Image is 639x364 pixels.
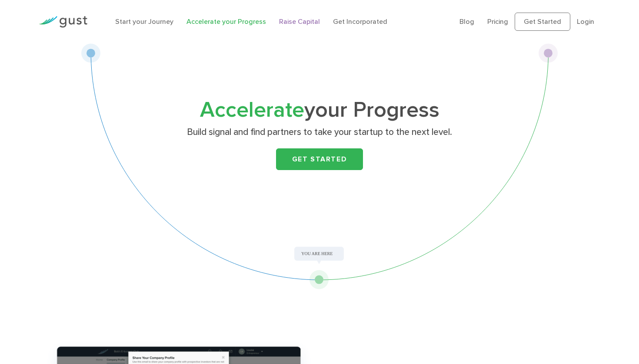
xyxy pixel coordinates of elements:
a: Start your Journey [115,17,173,26]
a: Accelerate your Progress [186,17,266,26]
img: Gust Logo [39,16,87,28]
a: Pricing [487,17,508,26]
span: Accelerate [200,97,304,123]
a: Blog [459,17,474,26]
a: Get Started [276,148,363,170]
a: Raise Capital [279,17,320,26]
h1: your Progress [148,100,491,120]
p: Build signal and find partners to take your startup to the next level. [151,126,488,138]
a: Login [577,17,594,26]
a: Get Incorporated [333,17,387,26]
a: Get Started [515,13,570,31]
